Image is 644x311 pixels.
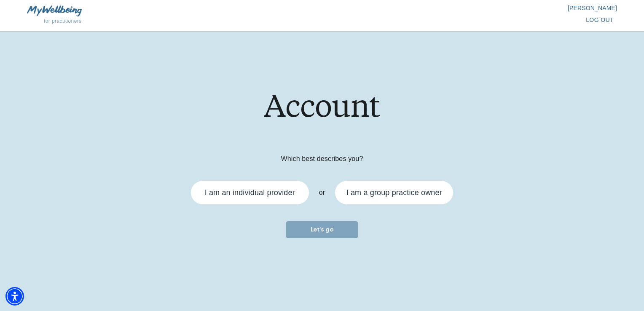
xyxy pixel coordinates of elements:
[65,154,579,164] p: Which best describes you?
[44,18,82,24] span: for practitioners
[582,12,617,28] button: log out
[322,4,617,12] p: [PERSON_NAME]
[191,181,309,204] div: I am an individual provider
[586,15,614,25] span: log out
[27,5,82,16] img: MyWellbeing
[346,189,442,196] div: I am a group practice owner
[205,189,295,196] div: I am an individual provider
[335,181,453,204] div: I am a group practice owner
[65,91,579,153] h1: Account
[5,287,24,306] div: Accessibility Menu
[319,188,325,198] p: or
